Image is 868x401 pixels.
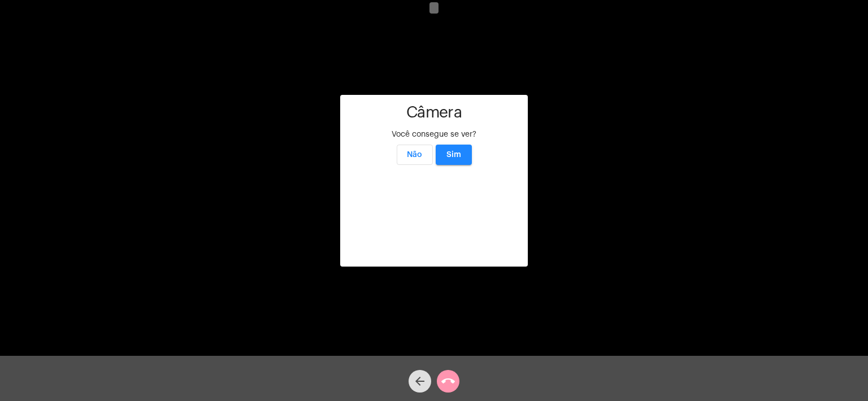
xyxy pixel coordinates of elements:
mat-icon: arrow_back [413,374,427,388]
span: Não [407,151,422,159]
h1: Câmera [349,104,519,121]
mat-icon: call_end [441,374,455,388]
span: Você consegue se ver? [392,130,476,138]
span: Sim [446,151,461,159]
button: Não [397,145,433,165]
button: Sim [436,145,472,165]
